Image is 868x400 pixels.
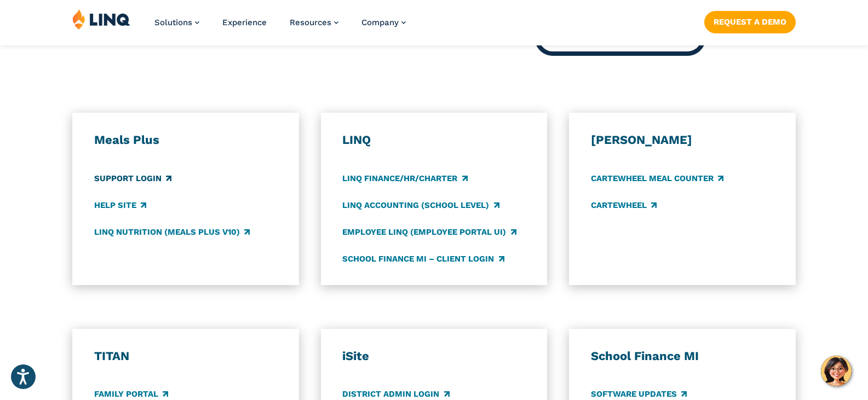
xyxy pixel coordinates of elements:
a: Resources [290,18,338,27]
a: School Finance MI – Client Login [342,253,504,265]
h3: iSite [342,349,525,364]
a: CARTEWHEEL [591,199,657,211]
a: Support Login [94,172,171,184]
span: Solutions [154,18,192,27]
h3: [PERSON_NAME] [591,132,774,148]
h3: TITAN [94,349,277,364]
a: Help Site [94,199,146,211]
nav: Primary Navigation [154,9,406,45]
span: Resources [290,18,331,27]
h3: LINQ [342,132,525,148]
h3: School Finance MI [591,349,774,364]
a: LINQ Accounting (school level) [342,199,499,211]
h3: Meals Plus [94,132,277,148]
a: Experience [222,18,267,27]
button: Hello, have a question? Let’s chat. [821,356,852,386]
img: LINQ | K‑12 Software [72,9,130,30]
a: Solutions [154,18,199,27]
nav: Button Navigation [704,9,796,33]
a: LINQ Nutrition (Meals Plus v10) [94,226,250,238]
a: Company [361,18,406,27]
a: CARTEWHEEL Meal Counter [591,172,723,184]
a: Request a Demo [704,11,796,33]
a: Employee LINQ (Employee Portal UI) [342,226,516,238]
span: Company [361,18,399,27]
a: LINQ Finance/HR/Charter [342,172,467,184]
